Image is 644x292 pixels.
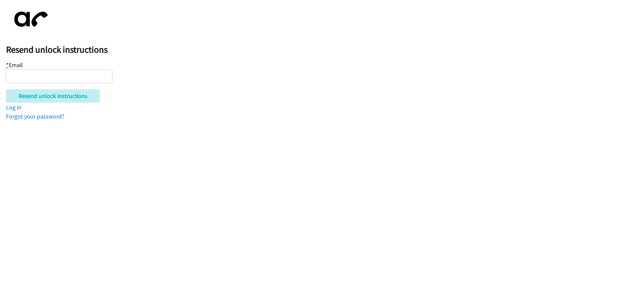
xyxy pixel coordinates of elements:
[6,6,53,33] img: aphone-8a226864a2ddd6a5e75d1ebefc011f4aa8f32683c2d82f3fb0802fe031f96514.svg
[6,112,64,120] a: Forgot your password?
[6,103,21,111] a: Log in
[6,61,9,69] abbr: required
[6,89,100,103] input: Resend unlock instructions
[6,44,644,55] h2: Resend unlock instructions
[6,61,23,69] label: Email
